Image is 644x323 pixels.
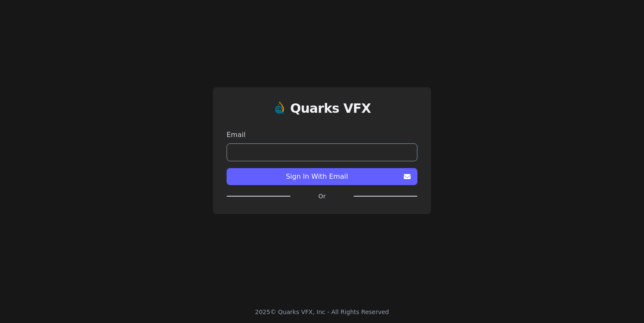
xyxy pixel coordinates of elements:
span: Sign In With Email [233,172,400,182]
div: 2025 © Quarks VFX, Inc - All Rights Reserved [255,308,389,316]
button: Sign In With Email [227,168,417,185]
a: Quarks VFX [290,101,371,123]
label: Email [227,130,417,140]
label: Or [290,192,354,200]
h1: Quarks VFX [290,101,371,116]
